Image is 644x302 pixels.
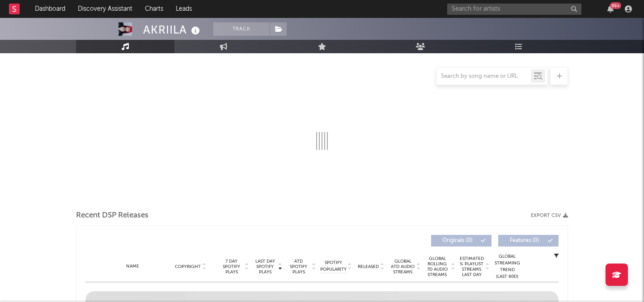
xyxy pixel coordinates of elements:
button: 99+ [607,5,614,13]
input: Search by song name or URL [436,73,531,80]
span: 7 Day Spotify Plays [220,259,243,275]
div: AKRIILA [143,22,202,37]
span: Last Day Spotify Plays [253,259,277,275]
span: ATD Spotify Plays [287,259,310,275]
span: Originals ( 0 ) [437,238,478,243]
span: Global Rolling 7D Audio Streams [425,256,449,277]
input: Search for artists [447,4,581,15]
div: 99 + [610,2,621,9]
button: Features(0) [498,235,559,247]
span: Estimated % Playlist Streams Last Day [459,256,484,277]
span: Spotify Popularity [320,259,347,273]
div: Global Streaming Trend (Last 60D) [494,253,521,280]
span: Features ( 0 ) [504,238,545,243]
div: Name [103,263,162,270]
span: Copyright [175,264,201,269]
span: Global ATD Audio Streams [390,259,415,275]
button: Originals(0) [431,235,491,247]
span: Recent DSP Releases [76,210,148,221]
button: Track [213,22,269,36]
span: Released [358,264,379,269]
button: Export CSV [531,213,568,218]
